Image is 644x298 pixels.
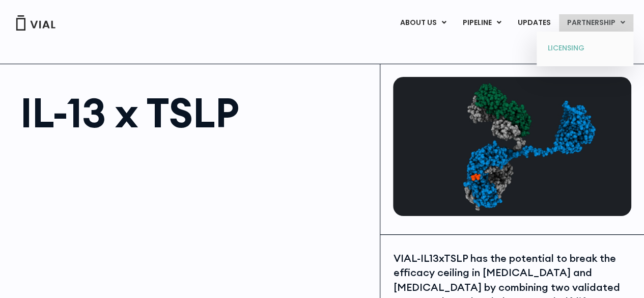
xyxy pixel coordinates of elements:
a: LICENSING [540,40,629,57]
img: Vial Logo [15,15,56,31]
h1: IL-13 x TSLP [20,92,370,133]
a: PARTNERSHIPMenu Toggle [559,14,633,32]
a: ABOUT USMenu Toggle [392,14,454,32]
a: PIPELINEMenu Toggle [455,14,509,32]
a: UPDATES [510,14,558,32]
